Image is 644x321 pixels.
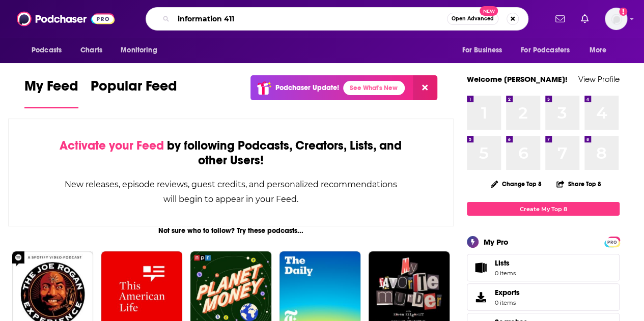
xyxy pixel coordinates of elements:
span: Popular Feed [91,77,177,101]
button: open menu [24,41,75,60]
a: Show notifications dropdown [577,10,593,27]
a: Lists [467,254,620,281]
span: Exports [495,288,520,297]
span: 0 items [495,299,520,306]
span: New [480,6,498,16]
span: PRO [606,238,618,246]
span: For Podcasters [521,43,570,57]
div: by following Podcasts, Creators, Lists, and other Users! [60,138,402,168]
div: Search podcasts, credits, & more... [146,7,528,31]
a: Show notifications dropdown [551,10,569,27]
a: Charts [74,41,108,60]
span: For Business [462,43,502,57]
svg: Add a profile image [619,8,627,16]
button: open menu [514,41,584,60]
span: Exports [470,290,491,304]
span: Charts [80,43,102,57]
span: Logged in as maddieFHTGI [605,8,627,30]
div: New releases, episode reviews, guest credits, and personalized recommendations will begin to appe... [60,177,402,207]
button: open menu [582,41,620,60]
button: Open AdvancedNew [447,13,498,25]
a: PRO [606,238,618,245]
span: More [590,43,607,57]
a: My Feed [24,77,78,108]
a: View Profile [578,74,620,84]
img: User Profile [605,8,627,30]
span: Lists [470,260,491,275]
button: Share Top 8 [556,174,602,194]
a: Create My Top 8 [467,202,620,216]
p: Podchaser Update! [275,83,339,92]
span: My Feed [24,77,78,101]
a: Popular Feed [91,77,177,108]
div: My Pro [484,237,509,247]
span: Podcasts [32,43,62,57]
span: Lists [495,258,516,268]
div: Not sure who to follow? Try these podcasts... [8,226,454,235]
a: See What's New [343,81,405,95]
span: 0 items [495,270,516,277]
span: Open Advanced [452,16,494,21]
span: Monitoring [121,43,157,57]
span: Lists [495,258,510,268]
button: Show profile menu [605,8,627,30]
a: Exports [467,283,620,311]
button: Change Top 8 [485,178,548,190]
button: open menu [455,41,515,60]
span: Activate your Feed [60,138,164,153]
a: Welcome [PERSON_NAME]! [467,74,568,84]
input: Search podcasts, credits, & more... [174,11,447,27]
button: open menu [114,41,170,60]
img: Podchaser - Follow, Share and Rate Podcasts [17,9,115,28]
